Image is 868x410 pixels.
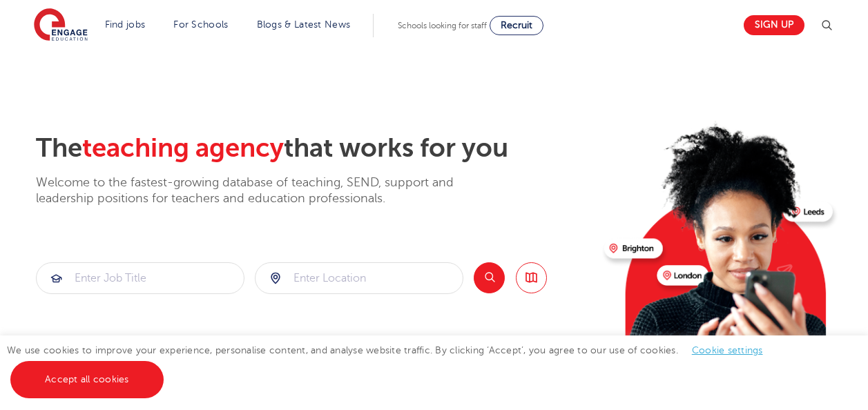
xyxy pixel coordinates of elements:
a: Sign up [744,15,804,35]
div: Submit [255,262,463,294]
a: Blogs & Latest News [257,19,351,30]
span: Schools looking for staff [398,21,487,30]
div: Submit [36,262,244,294]
p: Welcome to the fastest-growing database of teaching, SEND, support and leadership positions for t... [36,175,492,207]
a: Accept all cookies [10,361,164,398]
span: teaching agency [82,133,284,163]
input: Submit [37,263,244,293]
button: Search [474,262,505,293]
span: We use cookies to improve your experience, personalise content, and analyse website traffic. By c... [7,345,777,384]
a: Recruit [490,16,543,35]
img: Engage Education [34,8,88,43]
span: Recruit [501,20,532,30]
input: Submit [255,263,463,293]
a: Cookie settings [692,345,763,355]
a: For Schools [173,19,228,30]
a: Find jobs [105,19,146,30]
h2: The that works for you [36,133,593,164]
